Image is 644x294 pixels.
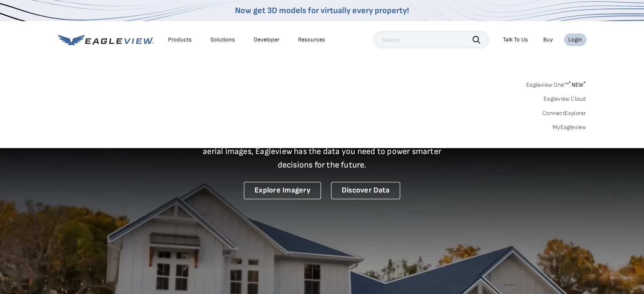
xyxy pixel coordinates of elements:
a: Eagleview One™*NEW* [526,79,586,88]
input: Search [373,31,489,48]
a: Eagleview Cloud [544,95,586,103]
a: Discover Data [331,182,400,199]
a: Now get 3D models for virtually every property! [235,5,409,16]
a: Buy [543,36,553,44]
p: A new era starts here. Built on more than 3.5 billion high-resolution aerial images, Eagleview ha... [193,131,452,172]
div: Products [168,36,192,44]
span: NEW [569,81,586,88]
a: Developer [254,36,279,44]
a: ConnectExplorer [542,110,586,117]
div: Login [568,36,582,44]
div: Resources [298,36,325,44]
div: Talk To Us [503,36,528,44]
div: Solutions [210,36,235,44]
a: MyEagleview [553,124,586,131]
a: Explore Imagery [244,182,321,199]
